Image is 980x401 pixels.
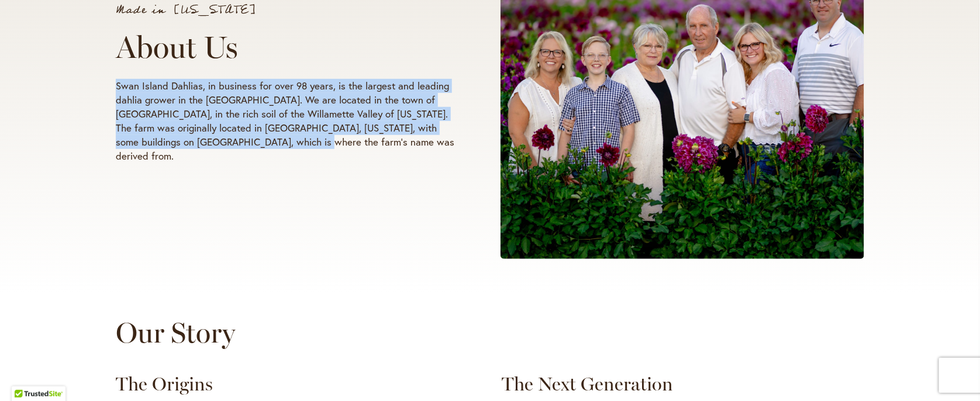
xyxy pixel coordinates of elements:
h2: Our Story [116,316,864,349]
p: Swan Island Dahlias, in business for over 98 years, is the largest and leading dahlia grower in t... [116,79,456,163]
h1: About Us [116,30,456,65]
p: Made in [US_STATE] [116,4,456,16]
